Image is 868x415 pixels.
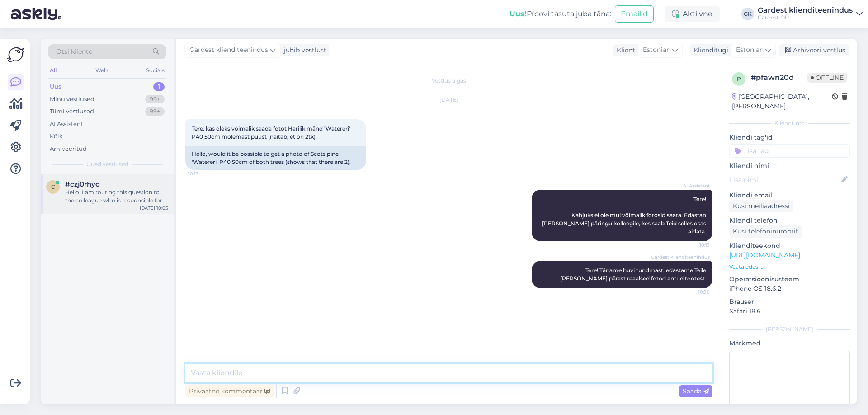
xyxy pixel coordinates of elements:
div: Tiimi vestlused [50,107,94,116]
p: Kliendi telefon [729,216,850,225]
p: iPhone OS 18.6.2 [729,284,850,294]
div: Hello, would it be possible to get a photo of Scots pine 'Watereri' P40 50cm of both trees (shows... [185,146,366,170]
div: [DATE] [185,96,712,104]
p: Kliendi email [729,191,850,200]
span: Tere! Kahjuks ei ole mul võimalik fotosid saata. Edastan [PERSON_NAME] päringu kolleegile, kes sa... [542,196,708,235]
div: Arhiveeritud [50,145,87,154]
b: Uus! [509,9,527,18]
div: 99+ [145,107,165,116]
div: [PERSON_NAME] [729,325,850,333]
span: Tere! Täname huvi tundmast, edastame Teile [PERSON_NAME] pärast reaalsed fotod antud tootest. [560,267,708,282]
p: Märkmed [729,339,850,348]
span: Estonian [643,45,670,55]
div: GK [741,8,754,20]
span: Tere, kas oleks võimalik saada fotot Harilik mänd 'Watereri' P40 50cm mõlemast puust (näitab, et ... [192,125,352,140]
input: Lisa tag [729,144,850,158]
div: Klient [613,46,635,55]
span: Gardest klienditeenindus [189,45,268,55]
div: Uus [50,82,61,91]
span: Estonian [736,45,764,55]
span: #czj0rhyo [65,180,100,188]
p: Safari 18.6 [729,307,850,316]
img: Askly Logo [7,46,24,63]
div: Vestlus algas [185,77,712,85]
p: Brauser [729,297,850,307]
span: 10:30 [676,289,710,295]
div: Privaatne kommentaar [185,385,274,397]
div: [GEOGRAPHIC_DATA], [PERSON_NAME] [732,92,832,111]
div: Gardest OÜ [758,14,853,21]
span: Uued vestlused [86,160,128,168]
div: # pfawn20d [751,72,807,83]
div: Socials [144,65,166,76]
span: Otsi kliente [56,47,92,56]
span: Saada [683,387,709,395]
div: Proovi tasuta juba täna: [509,9,611,19]
div: juhib vestlust [280,46,326,55]
div: Kõik [50,132,63,141]
div: Arhiveeri vestlus [779,44,849,56]
input: Lisa nimi [730,175,840,185]
span: Offline [807,73,847,83]
div: Küsi telefoninumbrit [729,225,802,238]
p: Operatsioonisüsteem [729,275,850,284]
div: AI Assistent [50,120,83,129]
div: Aktiivne [665,6,720,22]
p: Klienditeekond [729,241,850,251]
div: Gardest klienditeenindus [758,7,853,14]
span: p [737,75,741,82]
p: Kliendi nimi [729,161,850,171]
span: Gardest klienditeenindus [651,254,710,261]
div: 1 [153,82,165,91]
div: 99+ [145,95,165,104]
div: Minu vestlused [50,95,94,104]
a: [URL][DOMAIN_NAME] [729,251,800,259]
div: Web [94,65,109,76]
p: Vaata edasi ... [729,263,850,271]
span: 10:13 [188,170,222,177]
div: Kliendi info [729,119,850,127]
a: Gardest klienditeenindusGardest OÜ [758,7,863,21]
span: AI Assistent [676,182,710,189]
span: 10:13 [676,242,710,248]
span: c [51,183,55,190]
div: [DATE] 10:05 [140,205,168,211]
button: Emailid [615,5,654,23]
div: Küsi meiliaadressi [729,200,793,212]
div: Hello, I am routing this question to the colleague who is responsible for this topic. The reply m... [65,188,168,205]
p: Kliendi tag'id [729,133,850,142]
div: All [48,65,58,76]
div: Klienditugi [690,46,728,55]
